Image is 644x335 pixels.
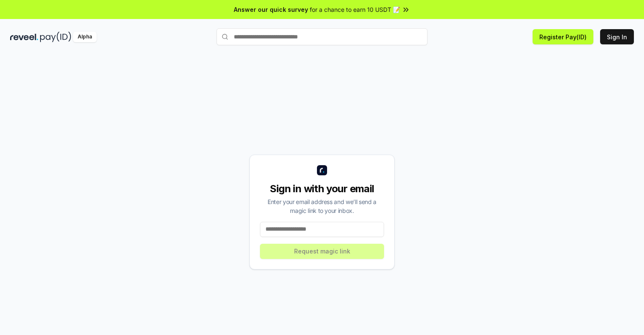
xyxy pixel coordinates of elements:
img: reveel_dark [10,32,38,42]
div: Enter your email address and we’ll send a magic link to your inbox. [260,197,384,215]
div: Alpha [73,32,97,42]
img: logo_small [317,165,327,175]
span: for a chance to earn 10 USDT 📝 [310,5,400,14]
img: pay_id [40,32,71,42]
span: Answer our quick survey [234,5,308,14]
button: Register Pay(ID) [533,29,593,44]
div: Sign in with your email [260,182,384,196]
button: Sign In [600,29,634,44]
